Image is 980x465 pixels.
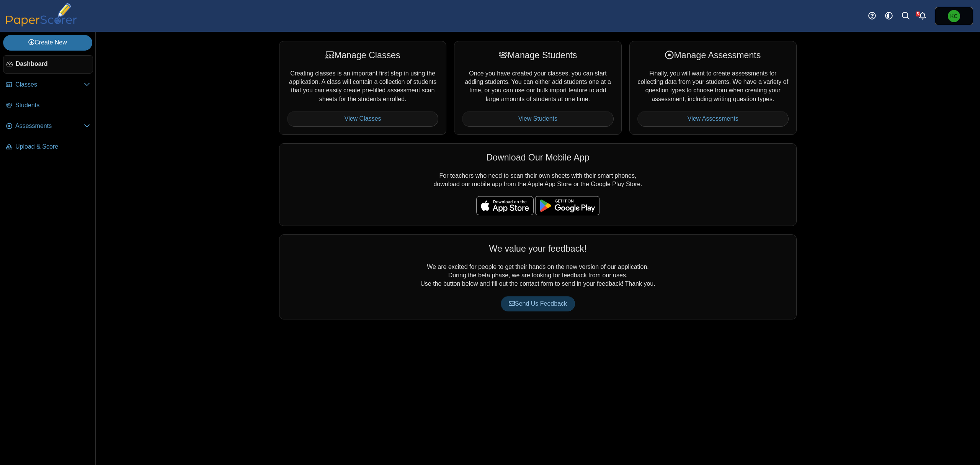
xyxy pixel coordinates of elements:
img: google-play-badge.png [535,196,599,215]
a: Upload & Score [3,138,93,156]
div: Creating classes is an important first step in using the application. A class will contain a coll... [279,41,446,134]
span: Kelly Charlton [950,13,957,19]
a: View Classes [287,111,438,126]
div: Once you have created your classes, you can start adding students. You can either add students on... [454,41,621,134]
a: Send Us Feedback [501,296,575,311]
span: Dashboard [16,60,90,68]
div: We are excited for people to get their hands on the new version of our application. During the be... [279,234,797,319]
a: Alerts [914,8,931,25]
img: PaperScorer [3,3,80,26]
span: Classes [15,80,84,89]
span: Assessments [15,122,84,130]
div: Manage Students [462,49,613,61]
a: Students [3,97,93,115]
div: We value your feedback! [287,242,789,255]
a: View Assessments [637,111,789,126]
span: Kelly Charlton [948,10,960,22]
span: Students [15,101,90,110]
a: Kelly Charlton [935,7,973,25]
a: Classes [3,76,93,94]
div: Download Our Mobile App [287,151,789,164]
a: View Students [462,111,613,126]
div: Manage Classes [287,49,438,61]
a: Assessments [3,117,93,136]
div: Finally, you will want to create assessments for collecting data from your students. We have a va... [629,41,797,134]
span: Send Us Feedback [509,300,567,307]
a: PaperScorer [3,21,80,28]
div: Manage Assessments [637,49,789,61]
span: Upload & Score [15,142,90,151]
div: For teachers who need to scan their own sheets with their smart phones, download our mobile app f... [279,143,797,226]
a: Dashboard [3,55,93,74]
img: apple-store-badge.svg [476,196,534,215]
a: Create New [3,35,92,50]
